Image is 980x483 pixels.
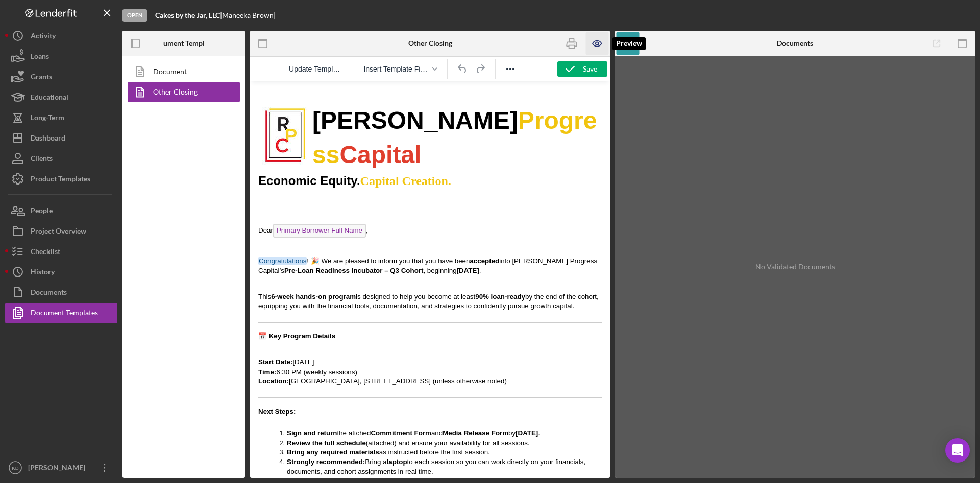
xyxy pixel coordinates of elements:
[583,61,597,77] div: Save
[31,200,53,223] div: People
[285,62,347,76] button: Reset the template to the current product template value
[5,169,117,189] button: Product Templates
[289,65,342,73] span: Update Template
[31,107,64,130] div: Long-Term
[5,66,117,87] button: Grants
[250,81,610,478] iframe: Rich Text Area
[408,39,452,48] b: Other Closing
[37,366,352,376] li: as instructed before the first session.
[620,61,970,473] div: No Validated Documents
[5,46,117,66] button: Loans
[37,367,129,375] span: Bring any required materials
[5,26,117,46] button: Activity
[5,221,117,241] button: Project Overview
[359,62,441,76] button: Insert Template Field
[5,457,117,478] button: KD[PERSON_NAME]
[5,241,117,262] button: Checklist
[557,61,607,77] button: Save
[31,282,67,305] div: Documents
[137,377,157,384] span: laptop
[777,39,813,48] b: Documents
[472,62,489,76] button: Redo
[265,348,288,356] span: [DATE]
[128,82,235,102] a: Other Closing
[122,9,147,22] div: Open
[37,377,115,384] span: Strongly recommended:
[222,11,276,19] div: Maneeka Brown |
[37,358,116,365] span: Review the full schedule
[454,62,471,76] button: Undo
[12,465,18,471] text: KD
[31,221,86,244] div: Project Overview
[31,303,98,326] div: Document Templates
[31,169,90,192] div: Product Templates
[31,26,56,49] div: Activity
[5,262,117,282] button: History
[31,66,52,89] div: Grants
[31,46,49,69] div: Loans
[37,376,352,395] li: Bring a to each session so you can work directly on your financials, documents, and cohort assign...
[31,87,68,110] div: Educational
[26,457,92,480] div: [PERSON_NAME]
[37,357,352,367] li: (attached) and ensure your availability for all sessions.
[5,282,117,303] button: Documents
[5,148,117,169] button: Clients
[945,438,970,463] div: Open Intercom Messenger
[128,61,235,82] a: Document
[5,107,117,128] button: Long-Term
[31,241,60,264] div: Checklist
[5,128,117,148] button: Dashboard
[5,303,117,323] button: Document Templates
[155,11,220,19] b: Cakes by the Jar, LLC
[155,11,222,19] div: |
[31,262,55,285] div: History
[502,62,519,76] button: Reveal or hide additional toolbar items
[31,128,65,151] div: Dashboard
[5,87,117,107] button: Educational
[151,39,217,48] b: Document Templates
[5,200,117,221] button: People
[363,65,429,73] span: Insert Template Field
[31,148,53,171] div: Clients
